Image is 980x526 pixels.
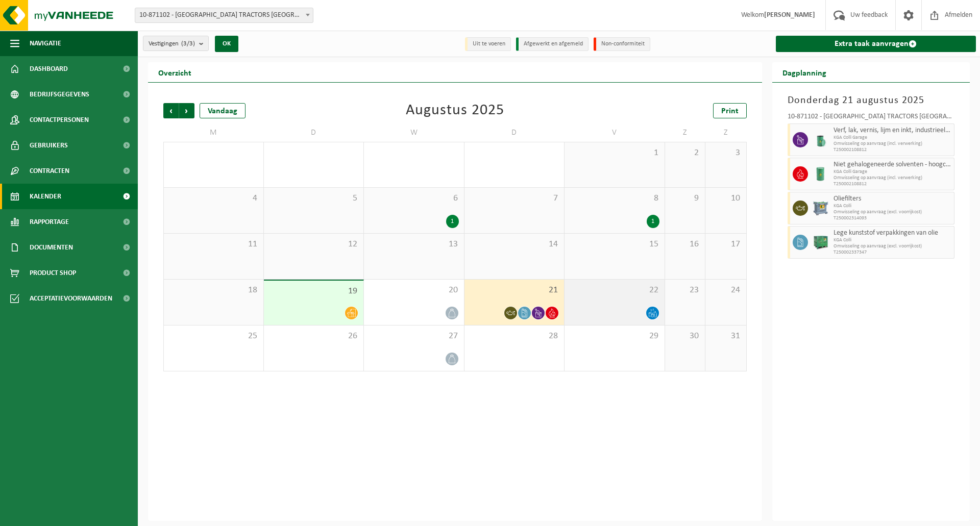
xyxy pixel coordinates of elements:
span: Contracten [30,158,69,184]
span: 28 [470,331,559,342]
span: Contactpersonen [30,107,89,133]
li: Afgewerkt en afgemeld [516,37,589,51]
div: Augustus 2025 [406,103,504,118]
span: Volgende [179,103,194,118]
span: 23 [670,285,700,296]
img: PB-OT-0200-MET-00-31 [813,132,828,147]
span: 30 [670,331,700,342]
span: 1 [570,147,659,159]
span: Print [721,107,739,115]
span: T250002108812 [834,181,952,187]
a: Print [713,103,747,118]
span: T250002314093 [834,215,952,221]
img: PB-LD-00200-MET-31 [813,166,828,182]
span: Lege kunststof verpakkingen van olie [834,229,952,237]
span: Acceptatievoorwaarden [30,286,112,311]
button: OK [215,36,238,52]
span: Rapportage [30,209,69,235]
span: 22 [570,285,659,296]
span: 10 [710,193,741,204]
span: 2 [670,147,700,159]
span: 31 [710,331,741,342]
li: Non-conformiteit [594,37,650,51]
span: Omwisseling op aanvraag (excl. voorrijkost) [834,209,952,215]
span: Verf, lak, vernis, lijm en inkt, industrieel in kleinverpakking [834,127,952,135]
span: 21 [470,285,559,296]
td: V [565,123,665,142]
span: 14 [470,239,559,250]
span: 7 [470,193,559,204]
h2: Dagplanning [772,62,837,82]
td: D [264,123,364,142]
span: 29 [570,331,659,342]
span: KGA Colli Garage [834,135,952,141]
span: 11 [169,239,258,250]
span: Omwisseling op aanvraag (incl. verwerking) [834,175,952,181]
span: KGA Colli [834,237,952,243]
span: KGA Colli [834,203,952,209]
td: W [364,123,464,142]
span: KGA Colli Garage [834,169,952,175]
h3: Donderdag 21 augustus 2025 [788,93,955,108]
span: 26 [269,331,359,342]
span: Dashboard [30,56,68,82]
span: 5 [269,193,359,204]
h2: Overzicht [148,62,202,82]
span: 10-871102 - TERBERG TRACTORS BELGIUM - DESTELDONK [135,8,313,22]
button: Vestigingen(3/3) [143,36,209,51]
div: 1 [647,215,659,228]
span: Oliefilters [834,195,952,203]
span: 18 [169,285,258,296]
span: Gebruikers [30,133,68,158]
span: 16 [670,239,700,250]
span: 17 [710,239,741,250]
span: Bedrijfsgegevens [30,82,89,107]
span: 19 [269,286,359,297]
span: 8 [570,193,659,204]
span: Navigatie [30,31,61,56]
div: 10-871102 - [GEOGRAPHIC_DATA] TRACTORS [GEOGRAPHIC_DATA] - [GEOGRAPHIC_DATA] [788,113,955,123]
span: 9 [670,193,700,204]
span: 15 [570,239,659,250]
span: Vorige [163,103,179,118]
span: T250002108812 [834,147,952,153]
span: T250002337347 [834,249,952,256]
span: Vestigingen [149,36,195,52]
span: Niet gehalogeneerde solventen - hoogcalorisch in 200lt-vat [834,161,952,169]
span: Documenten [30,235,73,260]
span: Kalender [30,184,61,209]
td: M [163,123,264,142]
td: Z [705,123,746,142]
img: PB-HB-1400-HPE-GN-01 [813,235,828,250]
span: 27 [369,331,459,342]
span: 13 [369,239,459,250]
span: 12 [269,239,359,250]
span: 4 [169,193,258,204]
span: 3 [710,147,741,159]
td: Z [665,123,706,142]
li: Uit te voeren [465,37,511,51]
span: 20 [369,285,459,296]
td: D [464,123,565,142]
strong: [PERSON_NAME] [764,11,815,19]
span: 6 [369,193,459,204]
div: Vandaag [200,103,246,118]
span: 25 [169,331,258,342]
count: (3/3) [181,40,195,47]
div: 1 [446,215,459,228]
span: 24 [710,285,741,296]
img: PB-AP-0800-MET-02-01 [813,201,828,216]
span: Omwisseling op aanvraag (excl. voorrijkost) [834,243,952,249]
span: Product Shop [30,260,76,286]
a: Extra taak aanvragen [776,36,976,52]
span: Omwisseling op aanvraag (incl. verwerking) [834,141,952,147]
